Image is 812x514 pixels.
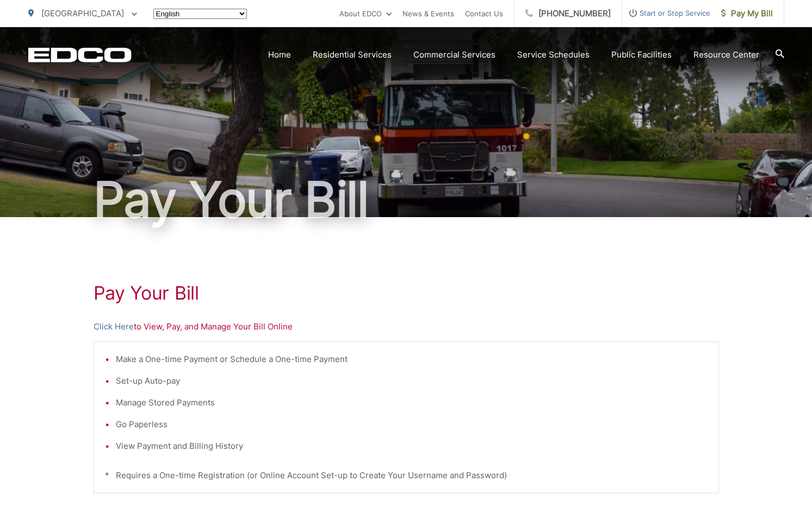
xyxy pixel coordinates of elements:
[611,48,672,61] a: Public Facilities
[105,469,708,482] p: * Requires a One-time Registration (or Online Account Set-up to Create Your Username and Password)
[313,48,392,61] a: Residential Services
[721,7,773,20] span: Pay My Bill
[41,8,124,18] span: [GEOGRAPHIC_DATA]
[268,48,291,61] a: Home
[153,9,247,19] select: Select a language
[339,7,392,20] a: About EDCO
[413,48,495,61] a: Commercial Services
[116,375,708,388] li: Set-up Auto-pay
[402,7,454,20] a: News & Events
[517,48,590,61] a: Service Schedules
[28,173,784,227] h1: Pay Your Bill
[116,440,708,453] li: View Payment and Billing History
[94,282,719,304] h1: Pay Your Bill
[28,47,132,62] a: EDCD logo. Return to the homepage.
[116,396,708,409] li: Manage Stored Payments
[693,48,759,61] a: Resource Center
[116,418,708,431] li: Go Paperless
[94,320,719,333] p: to View, Pay, and Manage Your Bill Online
[94,320,134,333] a: Click Here
[465,7,503,20] a: Contact Us
[116,353,708,366] li: Make a One-time Payment or Schedule a One-time Payment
